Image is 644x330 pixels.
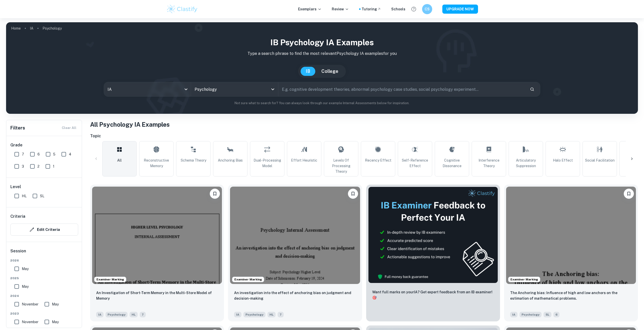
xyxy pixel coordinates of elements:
[504,185,638,321] a: Examiner MarkingBookmarkThe Anchoring bias: Influence of high and low anchors on the estimation o...
[52,319,59,325] span: May
[301,67,315,76] button: IB
[474,158,504,169] span: Interference Theory
[506,187,636,284] img: Psychology IA example thumbnail: The Anchoring bias: Influence of high an
[520,312,542,317] span: Psychology
[37,151,40,157] span: 6
[10,142,78,148] h6: Grade
[553,312,559,317] span: 6
[22,319,38,325] span: November
[544,312,551,317] span: SL
[243,312,265,317] span: Psychology
[30,25,33,32] a: IA
[366,185,500,321] a: ThumbnailWant full marks on yourIA? Get expert feedback from an IB examiner!
[409,5,418,13] button: Help and Feedback
[511,158,541,169] span: Articulatory Suppression
[22,284,29,289] span: May
[96,290,218,301] p: An Investigation of Short-Term Memory in the Multi-Store Model of Memory
[90,133,638,139] h6: Topic
[10,124,25,131] h6: Filters
[10,248,78,258] h6: Session
[10,294,78,298] span: 2024
[391,6,405,12] a: Schools
[43,26,62,31] p: Psychology
[332,6,349,12] p: Review
[37,164,39,169] span: 2
[10,51,634,57] p: Type a search phrase to find the most relevant Psychology IA examples for you
[267,312,276,317] span: HL
[130,312,138,317] span: HL
[232,277,264,282] span: Examiner Marking
[228,185,362,321] a: Examiner MarkingBookmarkAn investigation into the effect of anchoring bias on judgment and decisi...
[210,189,220,199] button: Bookmark
[230,187,360,284] img: Psychology IA example thumbnail: An investigation into the effect of anch
[10,213,25,219] h6: Criteria
[291,158,317,163] span: Effort Heuristic
[326,158,356,174] span: Levels of Processing Theory
[424,6,430,12] h6: CS
[53,151,55,157] span: 5
[278,312,284,317] span: 7
[22,266,29,272] span: May
[11,25,21,32] a: Home
[69,151,71,157] span: 4
[368,187,498,283] img: Thumbnail
[96,312,103,317] span: IA
[234,290,356,301] p: An investigation into the effect of anchoring bias on judgment and decision-making
[624,189,634,199] button: Bookmark
[10,311,78,316] span: 2023
[141,158,171,169] span: Reconstructive Memory
[52,301,59,307] span: May
[140,312,146,317] span: 7
[422,4,432,14] button: CS
[10,258,78,263] span: 2026
[10,101,634,106] p: Not sure what to search for? You can always look through our example Internal Assessments below f...
[348,189,358,199] button: Bookmark
[106,312,128,317] span: Psychology
[298,6,322,12] p: Exemplars
[40,193,44,199] span: SL
[117,158,122,163] span: All
[181,158,206,163] span: Schema Theory
[218,158,243,163] span: Anchoring Bias
[372,296,377,300] span: 🎯
[510,290,632,301] p: The Anchoring bias: Influence of high and low anchors on the estimation of mathematical problems.
[10,224,78,236] button: Edit Criteria
[269,86,276,93] button: Open
[252,158,282,169] span: Dual-Processing Model
[94,277,126,282] span: Examiner Marking
[365,158,391,163] span: Recency Effect
[22,193,27,199] span: HL
[437,158,467,169] span: Cognitive Dissonance
[362,6,381,12] a: Tutoring
[92,187,222,284] img: Psychology IA example thumbnail: An Investigation of Short-Term Memory in
[508,277,540,282] span: Examiner Marking
[10,36,634,49] h1: IB Psychology IA examples
[22,164,24,169] span: 3
[585,158,615,163] span: Social Facilitation
[372,289,494,300] p: Want full marks on your IA ? Get expert feedback from an IB examiner!
[234,312,241,317] span: IA
[553,158,573,163] span: Halo Effect
[400,158,430,169] span: Self-Reference Effect
[166,4,198,14] img: Clastify logo
[104,82,191,96] div: IA
[442,5,478,14] button: UPGRADE NOW
[22,301,38,307] span: November
[22,151,24,157] span: 7
[316,67,343,76] button: College
[10,276,78,280] span: 2025
[528,85,536,94] button: Search
[278,82,526,96] input: E.g. cognitive development theories, abnormal psychology case studies, social psychology experime...
[510,312,517,317] span: IA
[90,120,638,129] h1: All Psychology IA Examples
[6,22,638,114] img: profile cover
[53,164,54,169] span: 1
[90,185,224,321] a: Examiner MarkingBookmarkAn Investigation of Short-Term Memory in the Multi-Store Model of MemoryI...
[10,184,78,190] h6: Level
